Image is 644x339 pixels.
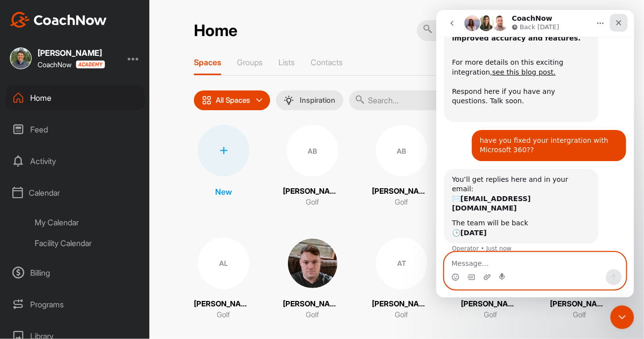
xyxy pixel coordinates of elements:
p: Contacts [311,57,343,67]
img: CoachNow [10,12,107,28]
a: AB[PERSON_NAME]Golf [372,125,431,208]
button: Send a message… [170,259,185,275]
a: AB[PERSON_NAME]Golf [283,125,342,208]
p: [PERSON_NAME] [461,298,520,310]
p: Golf [306,309,320,321]
a: AL[PERSON_NAME]Golf [194,238,253,321]
p: All Spaces [216,96,250,104]
div: AB [287,125,338,176]
div: Home [5,85,145,110]
p: Golf [306,197,320,208]
input: Search posts, people or spaces... [417,20,580,41]
button: Start recording [63,263,71,271]
iframe: Intercom live chat [610,305,634,329]
div: Activity [5,149,145,173]
div: You’ll get replies here and in your email:✉️[EMAIL_ADDRESS][DOMAIN_NAME]The team will be back🕒[DA... [8,159,162,234]
a: AT[PERSON_NAME]Golf [372,238,431,321]
img: square_e5c574dcedef9b995452524eedbd4fca.jpg [287,238,338,289]
p: [PERSON_NAME] [372,298,431,310]
a: [PERSON_NAME]Golf [283,238,342,321]
div: AT [376,238,427,289]
p: New [215,186,232,198]
div: AL [198,238,249,289]
textarea: Message… [8,243,189,259]
div: Adrien says… [8,120,190,159]
b: [EMAIL_ADDRESS][DOMAIN_NAME] [16,185,94,203]
button: Emoji picker [15,263,23,271]
div: The team will be back 🕒 [16,209,154,228]
p: [PERSON_NAME] [372,186,431,197]
p: Golf [395,309,409,321]
p: [PERSON_NAME] [194,298,253,310]
div: For more details on this exciting integration, ​ Respond here if you have any questions. Talk soo... [16,38,154,106]
img: icon [202,95,212,105]
p: Inspiration [300,96,335,104]
p: Golf [395,197,409,208]
div: You’ll get replies here and in your email: ✉️ [16,165,154,204]
button: Gif picker [31,263,39,271]
button: Upload attachment [47,263,55,271]
img: menuIcon [284,95,294,105]
div: Operator says… [8,159,190,256]
b: please disconnect and reconnect the connection to enjoy improved accuracy and features. [16,5,149,32]
img: CoachNow acadmey [76,60,105,69]
div: Programs [5,292,145,317]
div: Billing [5,260,145,285]
p: Lists [278,57,295,67]
div: Operator • Just now [16,236,76,242]
input: Search... [349,90,468,110]
div: Feed [5,117,145,142]
div: CoachNow [38,60,105,69]
p: [PERSON_NAME] [550,298,609,310]
div: have you fixed your intergration with Microsoft 360?? [36,120,190,151]
div: Facility Calendar [28,233,145,254]
b: [DATE] [24,219,50,227]
p: Golf [484,309,498,321]
a: see this blog post. [56,58,119,66]
p: [PERSON_NAME] [283,298,342,310]
p: Spaces [194,57,221,67]
p: Golf [573,309,587,321]
p: Groups [237,57,263,67]
div: My Calendar [28,212,145,233]
h2: Home [194,21,237,41]
p: [PERSON_NAME] [283,186,342,197]
iframe: Intercom live chat [436,10,634,297]
div: AB [376,125,427,176]
p: Golf [217,309,230,321]
div: Calendar [5,180,145,205]
div: have you fixed your intergration with Microsoft 360?? [44,126,182,145]
div: [PERSON_NAME] [38,49,105,57]
img: 533b1bf20ad3040e7bbd9704b1c60897.jfif [10,47,32,69]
